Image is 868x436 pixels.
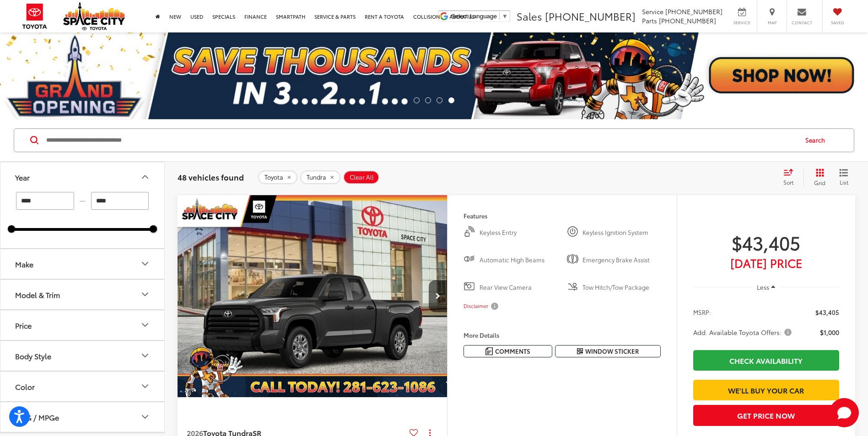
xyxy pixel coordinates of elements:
img: Comments [485,347,493,355]
button: Disclaimer [464,297,500,316]
span: ​ [499,13,500,20]
div: Color [140,381,151,392]
span: $1,000 [820,328,839,337]
span: Comments [495,347,530,356]
span: Clear All [350,174,374,181]
i: Window Sticker [577,348,583,355]
span: Disclaimer [464,303,488,310]
button: ColorColor [0,372,165,401]
button: Comments [464,345,552,357]
span: Service [732,20,752,26]
span: Rear View Camera [480,283,557,292]
div: MPG / MPGe [140,411,151,422]
div: Body Style [15,351,51,360]
div: Body Style [140,350,151,361]
button: List View [832,168,855,186]
button: Add. Available Toyota Offers: [693,328,795,337]
span: Tow Hitch/Tow Package [582,283,660,292]
span: Service [642,7,663,16]
span: — [77,197,88,205]
button: Window Sticker [555,345,661,357]
span: Keyless Ignition System [582,228,660,237]
span: $43,405 [693,231,839,254]
div: MPG / MPGe [15,413,59,421]
span: Sales [517,9,542,23]
span: Emergency Brake Assist [582,255,660,265]
button: Less [753,279,780,295]
button: MPG / MPGeMPG / MPGe [0,402,165,432]
input: Search by Make, Model, or Keyword [45,129,797,151]
button: MakeMake [0,249,165,279]
span: $43,405 [815,308,839,317]
span: [PHONE_NUMBER] [665,7,722,16]
button: PricePrice [0,310,165,340]
div: 2026 Toyota Tundra SR 0 [177,195,448,398]
button: Get Price Now [693,405,839,425]
div: Year [140,171,151,182]
button: Clear All [343,170,379,184]
span: [PHONE_NUMBER] [659,16,716,25]
a: We'll Buy Your Car [693,380,839,400]
div: Price [140,319,151,330]
span: Sort [783,178,793,186]
button: Next image [429,280,447,312]
h4: Features [464,213,661,219]
span: Window Sticker [585,347,639,356]
div: Model & Trim [140,289,151,300]
span: MSRP: [693,308,711,317]
svg: Start Chat [830,398,859,427]
span: Select Language [451,13,497,20]
input: minimum [16,192,74,210]
div: Model & Trim [15,290,60,299]
button: Body StyleBody Style [0,341,165,371]
button: Model & TrimModel & Trim [0,280,165,309]
div: Price [15,321,32,330]
span: 48 vehicles found [178,171,244,182]
img: 2026 Toyota Tundra SR RWD Double Cab 6.5-Ft. [177,195,448,398]
span: Contact [792,20,812,26]
span: [DATE] Price [693,258,839,267]
div: Color [15,382,35,391]
span: ▼ [502,13,508,20]
a: 2026 Toyota Tundra SR RWD Double Cab 6.5-Ft.2026 Toyota Tundra SR RWD Double Cab 6.5-Ft.2026 Toyo... [177,195,448,398]
span: Add. Available Toyota Offers: [693,328,793,337]
span: List [839,178,848,186]
span: Keyless Entry [480,228,557,237]
span: Grid [814,179,825,186]
img: Space City Toyota [63,2,125,30]
h4: More Details [464,332,661,338]
span: Less [757,283,769,291]
button: YearYear [0,162,165,192]
input: maximum [91,192,149,210]
span: Map [762,20,782,26]
span: Parts [642,16,657,25]
button: remove Toyota [258,170,297,184]
span: [PHONE_NUMBER] [545,9,636,23]
span: Tundra [307,174,326,181]
span: Automatic High Beams [480,255,557,265]
button: Search [797,129,838,152]
button: remove Tundra [300,170,340,184]
button: Toggle Chat Window [830,398,859,427]
button: Select sort value [779,168,803,186]
button: Grid View [803,168,832,186]
div: Make [140,258,151,269]
div: Year [15,173,30,181]
span: Saved [827,20,847,26]
div: Make [15,260,33,268]
a: Check Availability [693,350,839,371]
a: Select Language​ [451,13,508,20]
span: Toyota [264,174,283,181]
